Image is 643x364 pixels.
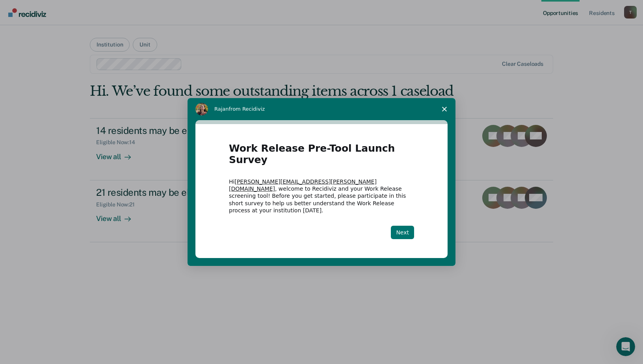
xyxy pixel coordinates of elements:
h1: Work Release Pre-Tool Launch Survey [229,143,414,170]
a: [PERSON_NAME][EMAIL_ADDRESS][PERSON_NAME][DOMAIN_NAME] [229,178,377,192]
span: Rajan [214,106,229,112]
span: Close survey [433,98,455,120]
img: Profile image for Rajan [195,103,208,115]
button: Next [391,226,414,239]
div: Hi , welcome to Recidiviz and your Work Release screening tool! Before you get started, please pa... [229,178,414,214]
span: from Recidiviz [229,106,265,112]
